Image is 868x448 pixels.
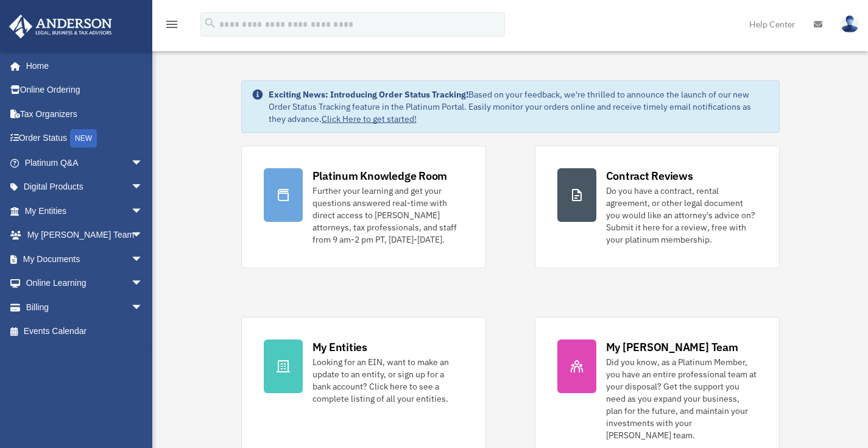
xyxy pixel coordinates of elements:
a: Platinum Knowledge Room Further your learning and get your questions answered real-time with dire... [241,146,486,268]
div: My Entities [312,340,367,355]
i: search [203,16,217,30]
img: Anderson Advisors Platinum Portal [5,15,116,38]
a: Click Here to get started! [322,113,417,124]
div: Do you have a contract, rental agreement, or other legal document you would like an attorney's ad... [606,185,757,246]
div: Contract Reviews [606,168,693,183]
a: Events Calendar [9,319,161,344]
img: User Pic [841,15,859,33]
i: menu [164,17,179,32]
span: arrow_drop_down [131,295,155,320]
a: Tax Organizers [9,102,161,126]
a: Contract Reviews Do you have a contract, rental agreement, or other legal document you would like... [535,146,780,268]
div: My [PERSON_NAME] Team [606,340,738,355]
div: Did you know, as a Platinum Member, you have an entire professional team at your disposal? Get th... [606,356,757,441]
span: arrow_drop_down [131,175,155,200]
a: Platinum Q&Aarrow_drop_down [9,151,161,175]
a: Billingarrow_drop_down [9,295,161,319]
a: My Documentsarrow_drop_down [9,247,161,271]
div: Looking for an EIN, want to make an update to an entity, or sign up for a bank account? Click her... [312,356,464,405]
a: menu [164,21,179,32]
span: arrow_drop_down [131,247,155,272]
a: Order StatusNEW [9,126,161,151]
span: arrow_drop_down [131,199,155,224]
a: Online Learningarrow_drop_down [9,271,161,296]
div: Based on your feedback, we're thrilled to announce the launch of our new Order Status Tracking fe... [269,88,769,125]
span: arrow_drop_down [131,271,155,296]
a: Online Ordering [9,78,161,102]
a: My [PERSON_NAME] Teamarrow_drop_down [9,223,161,247]
strong: Exciting News: Introducing Order Status Tracking! [269,89,468,100]
a: Home [9,54,155,78]
span: arrow_drop_down [131,151,155,176]
div: NEW [70,129,97,148]
a: My Entitiesarrow_drop_down [9,199,161,223]
div: Further your learning and get your questions answered real-time with direct access to [PERSON_NAM... [312,185,464,246]
a: Digital Productsarrow_drop_down [9,175,161,199]
span: arrow_drop_down [131,223,155,248]
div: Platinum Knowledge Room [312,168,448,183]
